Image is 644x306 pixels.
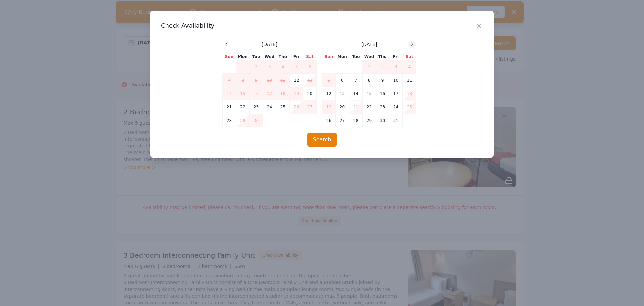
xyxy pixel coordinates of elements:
[349,74,363,87] td: 7
[336,100,349,114] td: 20
[389,114,403,127] td: 31
[336,74,349,87] td: 6
[223,74,236,87] td: 7
[363,87,376,100] td: 15
[223,87,236,100] td: 14
[336,54,349,60] th: Mon
[276,100,290,114] td: 25
[322,114,336,127] td: 26
[290,87,303,100] td: 19
[322,74,336,87] td: 5
[349,100,363,114] td: 21
[376,87,389,100] td: 16
[363,74,376,87] td: 8
[376,114,389,127] td: 30
[290,74,303,87] td: 12
[276,74,290,87] td: 11
[376,74,389,87] td: 9
[303,60,317,74] td: 6
[389,74,403,87] td: 10
[250,100,263,114] td: 23
[303,54,317,60] th: Sat
[403,60,416,74] td: 4
[290,54,303,60] th: Fri
[376,54,389,60] th: Thu
[363,100,376,114] td: 22
[263,100,276,114] td: 24
[250,114,263,127] td: 30
[349,54,363,60] th: Tue
[336,114,349,127] td: 27
[363,60,376,74] td: 1
[361,41,377,48] span: [DATE]
[262,41,277,48] span: [DATE]
[236,87,250,100] td: 15
[303,100,317,114] td: 27
[236,54,250,60] th: Mon
[376,100,389,114] td: 23
[403,54,416,60] th: Sat
[161,21,483,30] h3: Check Availability
[236,114,250,127] td: 29
[376,60,389,74] td: 2
[250,54,263,60] th: Tue
[363,54,376,60] th: Wed
[236,100,250,114] td: 22
[263,54,276,60] th: Wed
[236,60,250,74] td: 1
[290,60,303,74] td: 5
[223,114,236,127] td: 28
[303,74,317,87] td: 13
[336,87,349,100] td: 13
[303,87,317,100] td: 20
[276,87,290,100] td: 18
[250,74,263,87] td: 9
[403,100,416,114] td: 25
[403,87,416,100] td: 18
[250,60,263,74] td: 2
[389,100,403,114] td: 24
[276,54,290,60] th: Thu
[236,74,250,87] td: 8
[223,54,236,60] th: Sun
[403,74,416,87] td: 11
[223,100,236,114] td: 21
[349,114,363,127] td: 28
[263,74,276,87] td: 10
[389,60,403,74] td: 3
[322,54,336,60] th: Sun
[349,87,363,100] td: 14
[389,54,403,60] th: Fri
[322,87,336,100] td: 12
[363,114,376,127] td: 29
[322,100,336,114] td: 19
[307,133,337,147] button: Search
[263,87,276,100] td: 17
[250,87,263,100] td: 16
[276,60,290,74] td: 4
[263,60,276,74] td: 3
[290,100,303,114] td: 26
[389,87,403,100] td: 17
